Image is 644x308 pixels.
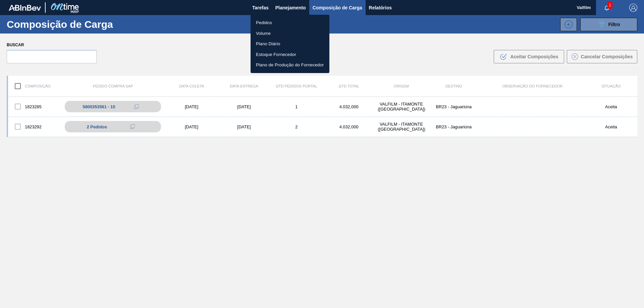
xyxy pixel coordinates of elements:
a: Plano de Produção do Fornecedor [251,60,329,70]
a: Volume [251,28,329,39]
a: Estoque Fornecedor [251,49,329,60]
a: Pedidos [251,17,329,28]
a: Plano Diário [251,39,329,49]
